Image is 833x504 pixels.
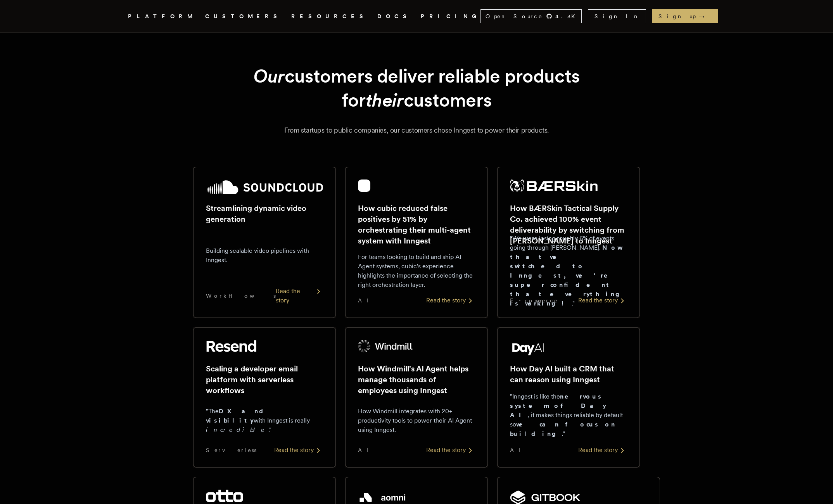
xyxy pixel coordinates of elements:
[578,296,627,305] div: Read the story
[291,12,368,21] button: RESOURCES
[555,12,580,20] span: 4.3 K
[193,327,336,468] a: Resend logoScaling a developer email platform with serverless workflows"TheDX and visibilitywith ...
[206,203,323,224] h2: Streamlining dynamic video generation
[510,340,546,356] img: Day AI
[358,363,475,396] h2: How Windmill's AI Agent helps manage thousands of employees using Inngest
[510,180,598,192] img: BÆRSkin Tactical Supply Co.
[137,125,696,136] p: From startups to public companies, our customers chose Inngest to power their products.
[510,421,616,437] strong: we can focus on building
[206,446,256,454] span: Serverless
[206,426,268,433] em: incredible
[206,363,323,396] h2: Scaling a developer email platform with serverless workflows
[193,167,336,318] a: SoundCloud logoStreamlining dynamic video generationBuilding scalable video pipelines with Innges...
[358,203,475,246] h2: How cubic reduced false positives by 51% by orchestrating their multi-agent system with Inngest
[426,445,475,455] div: Read the story
[497,167,640,318] a: BÆRSkin Tactical Supply Co. logoHow BÆRSkin Tactical Supply Co. achieved 100% event deliverabilit...
[276,287,323,305] div: Read the story
[206,407,270,424] strong: DX and visibility
[345,167,488,318] a: cubic logoHow cubic reduced false positives by 51% by orchestrating their multi-agent system with...
[253,65,285,87] em: Our
[652,9,718,23] a: Sign up
[205,12,282,21] a: CUSTOMERS
[510,203,627,246] h2: How BÆRSkin Tactical Supply Co. achieved 100% event deliverability by switching from [PERSON_NAME...
[128,12,196,21] button: PLATFORM
[510,392,627,438] p: "Inngest is like the , it makes things reliable by default so ."
[421,12,480,21] a: PRICING
[206,490,243,502] img: Otto
[206,340,256,352] img: Resend
[358,252,475,290] p: For teams looking to build and ship AI Agent systems, cubic's experience highlights the importanc...
[510,244,626,307] strong: Now that we switched to Inngest, we're super confident that everything is working!
[377,12,411,21] a: DOCS
[358,407,475,435] p: How Windmill integrates with 20+ productivity tools to power their AI Agent using Inngest.
[510,446,527,454] span: AI
[212,64,621,112] h1: customers deliver reliable products for customers
[345,327,488,468] a: Windmill logoHow Windmill's AI Agent helps manage thousands of employees using InngestHow Windmil...
[358,180,370,192] img: cubic
[206,292,276,300] span: Workflows
[510,297,558,304] span: E-commerce
[206,246,323,265] p: Building scalable video pipelines with Inngest.
[358,340,413,352] img: Windmill
[366,89,404,111] em: their
[510,363,627,385] h2: How Day AI built a CRM that can reason using Inngest
[206,180,323,195] img: SoundCloud
[588,9,646,23] a: Sign In
[486,12,543,20] span: Open Source
[699,12,712,20] span: →
[497,327,640,468] a: Day AI logoHow Day AI built a CRM that can reason using Inngest"Inngest is like thenervous system...
[510,234,627,308] p: "We were losing roughly 6% of events going through [PERSON_NAME]. ."
[578,445,627,455] div: Read the story
[206,407,323,435] p: "The with Inngest is really ."
[358,297,375,304] span: AI
[274,445,323,455] div: Read the story
[426,296,475,305] div: Read the story
[358,446,375,454] span: AI
[510,393,606,419] strong: nervous system of Day AI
